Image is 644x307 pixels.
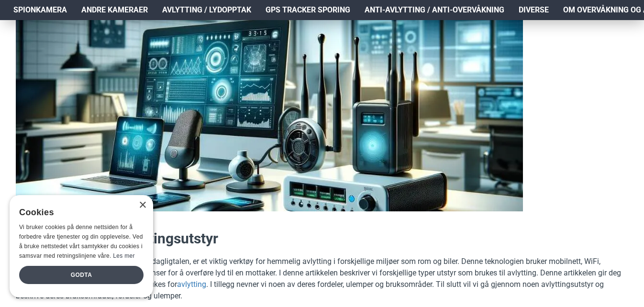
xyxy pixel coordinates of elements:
[81,4,148,16] span: Andre kameraer
[16,256,628,302] p: , ofte omtalt som "Bug" i dagligtalen, er et viktig verktøy for hemmelig avlytting i forskjellige...
[519,4,549,16] span: Diverse
[19,224,143,259] span: Vi bruker cookies på denne nettsiden for å forbedre våre tjenester og din opplevelse. Ved å bruke...
[19,266,144,284] div: Godta
[16,20,523,211] img: Inngående Introduksjon til Avlyttingsutstyr
[113,252,134,259] a: Les mer, opens a new window
[177,279,206,290] a: avlytting
[16,229,628,249] h2: Introduksjon til Avlyttingsutstyr
[365,4,504,16] span: Anti-avlytting / Anti-overvåkning
[139,202,146,209] div: Close
[162,4,251,16] span: Avlytting / Lydopptak
[13,4,67,16] span: Spionkamera
[19,202,137,223] div: Cookies
[266,4,350,16] span: GPS Tracker Sporing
